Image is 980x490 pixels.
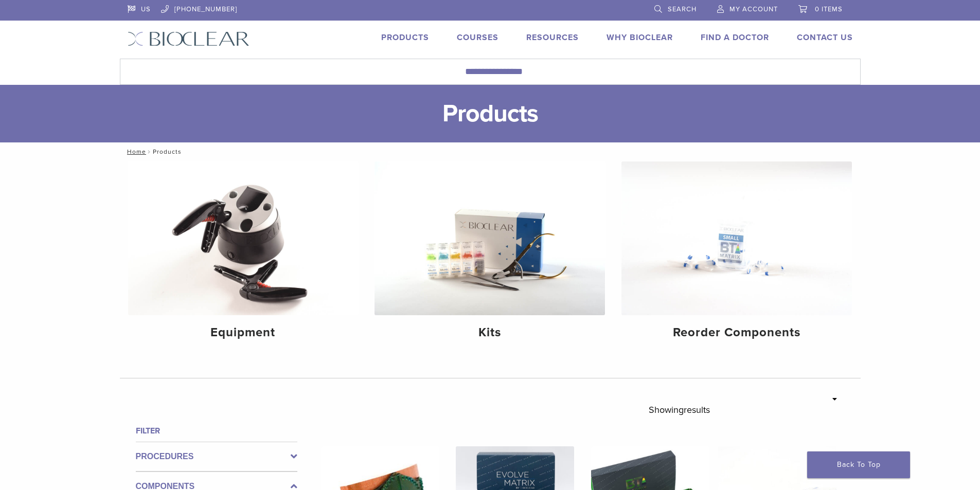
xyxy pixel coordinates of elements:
a: Courses [457,32,498,43]
a: Find A Doctor [701,32,769,43]
a: Resources [526,32,579,43]
a: Products [381,32,429,43]
a: Equipment [128,161,359,349]
img: Reorder Components [621,161,852,315]
img: Bioclear [128,31,250,46]
span: 0 items [815,5,843,13]
h4: Equipment [136,323,350,342]
a: Home [124,148,146,155]
img: Equipment [128,161,359,315]
h4: Reorder Components [630,323,844,342]
h4: Kits [383,323,597,342]
span: My Account [729,5,778,13]
a: Kits [375,161,605,349]
span: Search [668,5,697,13]
p: Showing results [649,399,710,421]
nav: Products [120,142,861,161]
a: Back To Top [807,451,910,478]
a: Why Bioclear [607,32,673,43]
a: Contact Us [797,32,853,43]
img: Kits [375,161,605,315]
h4: Filter [136,425,297,437]
a: Reorder Components [621,161,852,349]
label: Procedures [136,450,297,463]
span: / [146,149,153,154]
